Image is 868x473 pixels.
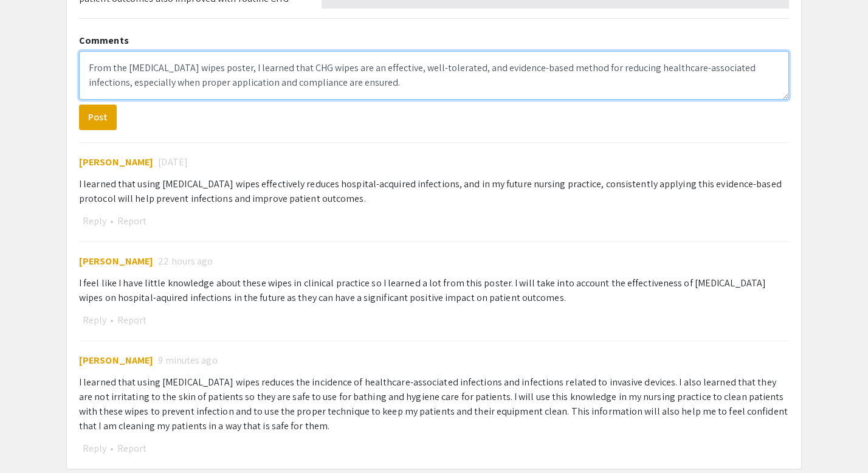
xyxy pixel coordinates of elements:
[114,312,150,328] button: Report
[79,35,789,46] h2: Comments
[158,353,217,368] span: 9 minutes ago
[9,418,52,464] iframe: Chat
[79,441,110,457] button: Reply
[79,177,789,206] div: I learned that using [MEDICAL_DATA] wipes effectively reduces hospital-acquired infections, and i...
[79,375,789,433] div: I learned that using [MEDICAL_DATA] wipes reduces the incidence of healthcare-associated infectio...
[114,213,150,229] button: Report
[114,441,150,457] button: Report
[79,213,789,229] div: •
[158,155,188,170] span: [DATE]
[79,213,110,229] button: Reply
[79,441,789,457] div: •
[79,156,153,168] span: [PERSON_NAME]
[79,105,117,130] button: Post
[79,312,789,328] div: •
[79,312,110,328] button: Reply
[79,276,789,305] div: I feel like I have little knowledge about these wipes in clinical practice so I learned a lot fro...
[158,254,213,269] span: 22 hours ago
[79,354,153,367] span: [PERSON_NAME]
[79,255,153,268] span: [PERSON_NAME]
